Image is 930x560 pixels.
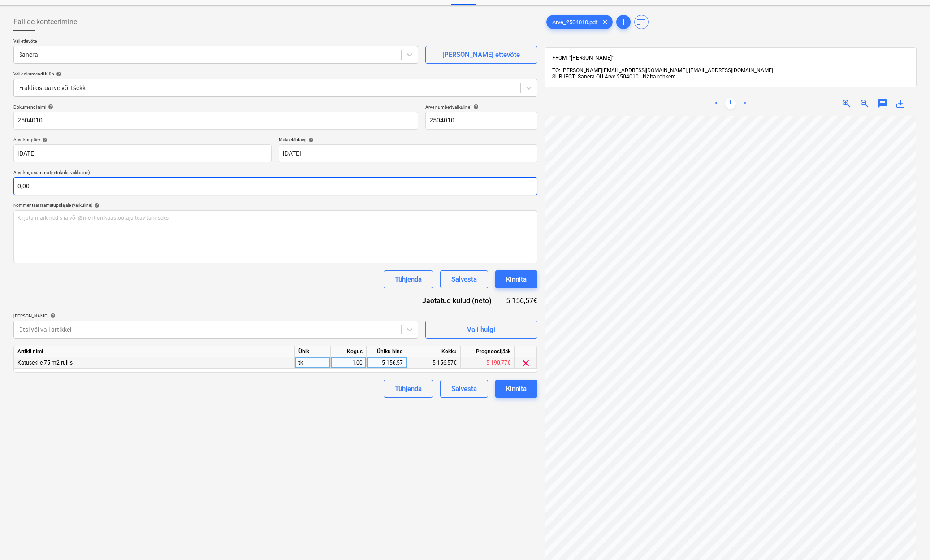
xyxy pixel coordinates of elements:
a: Previous page [711,98,722,109]
input: Arve kuupäeva pole määratud. [13,144,272,162]
div: [PERSON_NAME] [13,313,418,319]
div: Tühjenda [395,383,422,395]
div: 5 156,57€ [407,357,461,369]
div: Tühjenda [395,273,422,285]
span: clear [600,17,610,27]
div: Vali hulgi [467,324,495,335]
iframe: Chat Widget [885,517,930,560]
div: -5 190,77€ [461,357,515,369]
div: Vali dokumendi tüüp [13,71,537,77]
div: Maksetähtaeg [279,137,537,143]
div: Kommentaar raamatupidajale (valikuline) [13,202,537,208]
div: Ühiku hind [367,346,407,357]
span: Arve_2504010.pdf [547,19,603,26]
span: SUBJECT: Sanera OÜ Arve 2504010 [552,74,639,80]
div: Arve_2504010.pdf [546,15,613,29]
p: Arve kogusumma (netokulu, valikuline) [13,169,537,177]
div: 1,00 [334,357,363,369]
span: sort [636,17,647,27]
p: Vali ettevõte [13,38,418,46]
span: help [48,313,56,318]
input: Tähtaega pole määratud [279,144,537,162]
span: Failide konteerimine [13,17,77,27]
button: [PERSON_NAME] ettevõte [425,46,537,64]
div: Kinnita [506,273,527,285]
span: help [54,71,61,77]
div: Jaotatud kulud (neto) [415,295,506,306]
span: help [46,104,53,109]
div: Kogus [331,346,367,357]
div: Dokumendi nimi [13,104,418,110]
span: save_alt [895,98,906,109]
span: ... [639,74,676,80]
span: chat [877,98,888,109]
div: Artikli nimi [14,346,295,357]
button: Vali hulgi [425,321,537,339]
span: Näita rohkem [643,74,676,80]
button: Salvesta [440,270,488,288]
span: TO: [PERSON_NAME][EMAIL_ADDRESS][DOMAIN_NAME], [EMAIL_ADDRESS][DOMAIN_NAME] [552,67,773,74]
div: tk [295,357,331,369]
div: Ühik [295,346,331,357]
span: add [618,17,629,27]
button: Salvesta [440,380,488,398]
input: Dokumendi nimi [13,112,418,130]
div: Kokku [407,346,461,357]
span: clear [520,358,531,369]
div: Arve kuupäev [13,137,272,143]
div: Salvesta [451,273,477,285]
span: help [471,104,479,109]
span: zoom_out [859,98,870,109]
div: Arve number (valikuline) [425,104,537,110]
input: Arve number [425,112,537,130]
button: Tühjenda [384,270,433,288]
div: Prognoosijääk [461,346,515,357]
div: 5 156,57 [370,357,403,369]
button: Kinnita [495,270,537,288]
button: Tühjenda [384,380,433,398]
span: zoom_in [841,98,852,109]
a: Next page [740,98,750,109]
div: 5 156,57€ [506,295,537,306]
div: Kinnita [506,383,527,395]
div: [PERSON_NAME] ettevõte [442,49,520,61]
span: help [307,137,314,143]
span: help [92,203,99,208]
span: Katusekile 75 m2 rullis [17,360,73,366]
div: Salvesta [451,383,477,395]
span: help [40,137,48,143]
input: Arve kogusumma (netokulu, valikuline) [13,177,537,195]
button: Kinnita [495,380,537,398]
a: Page 1 is your current page [725,98,736,109]
span: FROM: "[PERSON_NAME]" [552,55,614,61]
